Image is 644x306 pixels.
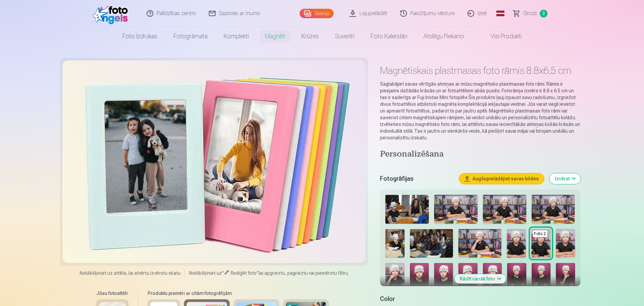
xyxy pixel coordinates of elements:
[380,174,453,183] h5: Fotogrāfijas
[114,27,165,46] a: Foto izdrukas
[533,230,547,237] div: Foto 2
[222,270,224,276] span: "
[300,9,334,18] a: Galerija
[293,27,327,46] a: Krūzes
[93,3,131,24] img: /fa1
[540,10,547,17] span: 3
[189,270,222,276] span: Noklikšķiniet uz
[259,270,348,276] span: lai apgrieztu, pagrieztu vai piemērotu filtru
[472,27,530,46] a: Visi produkti
[523,9,537,17] span: Grozs
[327,27,363,46] a: Suvenīri
[216,27,257,46] a: Komplekti
[231,270,257,276] span: Rediģēt foto
[96,290,128,297] h6: Jūsu fotoattēli
[145,290,332,297] h6: Produktu piemēri ar citām fotogrāfijām
[380,149,580,160] h4: Personalizēšana
[257,270,259,276] span: "
[363,27,415,46] a: Foto kalendāri
[550,173,580,184] button: Izvērst
[415,27,472,46] a: Atslēgu piekariņi
[380,294,580,304] h5: Color
[380,81,580,141] p: Saglabājiet savas vērtīgās atmiņas ar mūsu magnētisko plastmasas foto rāmi. Rāmis ir pieejams daž...
[454,274,506,283] button: Rādīt vairāk foto
[380,64,580,77] h1: Magnētiskais plastmasas foto rāmis 8.8x6.5 cm
[257,27,293,46] a: Magnēti
[80,270,181,276] span: Noklikšķiniet uz attēla, lai atvērtu izvērstu skatu
[459,173,544,184] button: Augšupielādējiet savas bildes
[165,27,216,46] a: Fotogrāmata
